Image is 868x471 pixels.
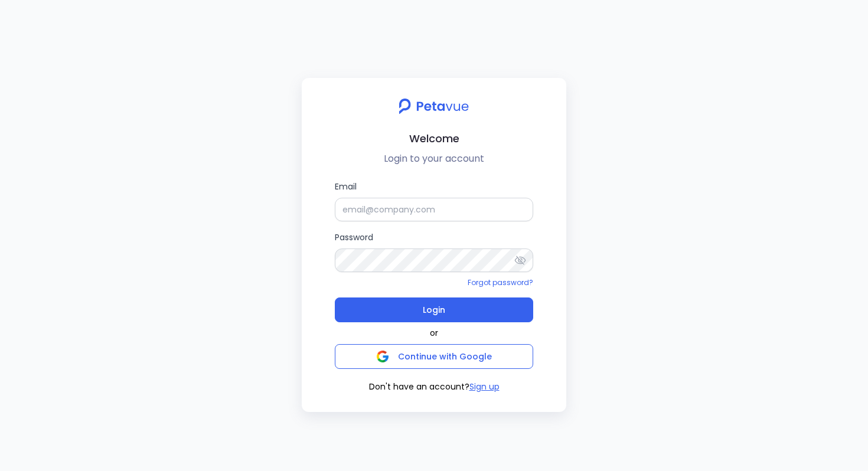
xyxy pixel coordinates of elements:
[423,302,445,318] span: Login
[398,351,492,362] span: Continue with Google
[335,231,533,272] label: Password
[311,152,557,166] p: Login to your account
[335,344,533,369] button: Continue with Google
[469,381,500,393] button: Sign up
[468,277,533,287] a: Forgot password?
[430,327,438,339] span: or
[391,92,477,120] img: petavue logo
[369,381,469,393] span: Don't have an account?
[335,198,533,221] input: Email
[311,130,557,147] h2: Welcome
[335,180,533,221] label: Email
[335,297,533,322] button: Login
[335,248,533,272] input: Password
